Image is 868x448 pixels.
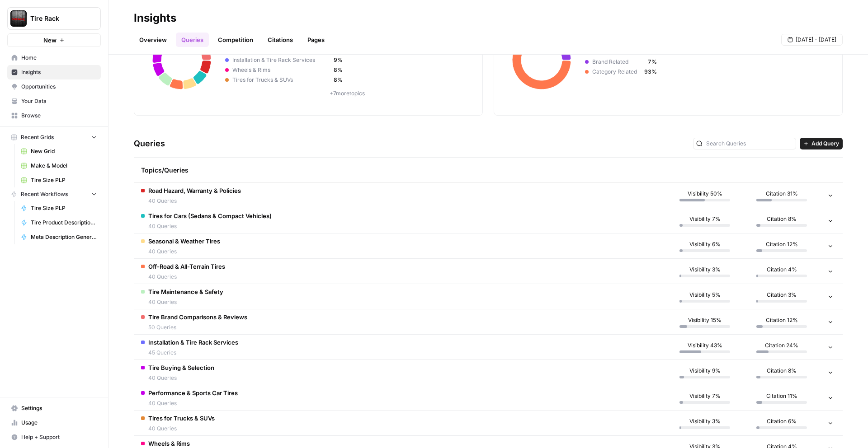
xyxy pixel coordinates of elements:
span: Help + Support [21,433,97,441]
span: 8% [330,76,343,84]
span: New Grid [31,147,97,155]
span: Wheels & Rims [148,439,190,448]
span: Road Hazard, Warranty & Policies [148,186,241,195]
span: Off-Road & All-Terrain Tires [148,262,225,271]
span: 40 Queries [148,425,215,433]
a: Citations [262,33,298,47]
span: New [43,36,57,45]
span: Tire Buying & Selection [148,363,214,372]
span: Visibility 9% [689,367,721,375]
span: 40 Queries [148,247,220,256]
a: Tire Product Description (Cohort Build) [17,215,101,230]
span: Brand Related [589,58,644,66]
span: 40 Queries [148,273,225,281]
span: Wheels & Rims [229,66,330,74]
span: Visibility 50% [688,190,722,198]
span: Recent Workflows [21,190,68,198]
span: Installation & Tire Rack Services [229,56,330,64]
a: Home [7,51,101,65]
a: Meta Description Generator (Cohort Build) [17,230,101,244]
div: Topics/Queries [141,158,659,182]
a: Settings [7,401,101,415]
span: Opportunities [21,83,97,91]
span: 40 Queries [148,197,241,205]
button: [DATE] - [DATE] [781,34,843,46]
a: Usage [7,415,101,430]
span: Usage [21,419,97,427]
span: Tire Brand Comparisons & Reviews [148,313,247,322]
span: Tire Product Description (Cohort Build) [31,219,97,227]
span: 40 Queries [148,298,223,306]
span: Meta Description Generator (Cohort Build) [31,233,97,241]
button: New [7,33,101,47]
span: Visibility 3% [689,417,721,425]
span: Citation 4% [767,266,797,274]
span: Installation & Tire Rack Services [148,338,238,347]
h3: Queries [134,137,165,150]
span: Visibility 6% [689,240,721,248]
a: Tire Size PLP [17,201,101,215]
span: Citation 12% [766,240,798,248]
img: Tire Rack Logo [10,10,27,27]
span: Visibility 7% [689,392,721,400]
span: Settings [21,404,97,412]
button: Add Query [800,138,843,149]
span: 93% [644,68,657,76]
span: Visibility 43% [688,341,722,350]
a: Pages [302,33,330,47]
span: Tire Maintenance & Safety [148,287,223,296]
div: Insights [134,11,176,25]
a: Queries [176,33,209,47]
span: Citation 8% [767,215,797,223]
span: Visibility 15% [688,316,722,324]
a: Competition [212,33,259,47]
span: Citation 31% [766,190,798,198]
a: Make & Model [17,159,101,173]
span: Tire Size PLP [31,204,97,212]
button: Recent Workflows [7,187,101,201]
span: 40 Queries [148,374,214,382]
span: Tires for Trucks & SUVs [148,414,215,423]
a: Your Data [7,94,101,108]
span: Home [21,54,97,62]
span: 50 Queries [148,323,247,331]
span: 9% [330,56,343,64]
span: Insights [21,68,97,76]
span: [DATE] - [DATE] [796,36,836,44]
span: Tire Size PLP [31,176,97,184]
span: 40 Queries [148,222,272,230]
span: Visibility 7% [689,215,721,223]
span: Your Data [21,97,97,105]
span: Tire Rack [30,14,85,23]
span: 45 Queries [148,349,238,357]
button: Workspace: Tire Rack [7,7,101,30]
button: Help + Support [7,430,101,444]
span: 40 Queries [148,399,238,407]
span: Performance & Sports Car Tires [148,388,238,397]
span: Tires for Cars (Sedans & Compact Vehicles) [148,211,272,220]
span: Citation 12% [766,316,798,324]
span: Citation 3% [767,291,797,299]
span: Citation 24% [765,341,798,350]
button: Recent Grids [7,131,101,144]
span: Citation 11% [766,392,797,400]
span: Recent Grids [21,133,54,141]
a: Browse [7,108,101,123]
input: Search Queries [706,139,793,148]
span: Citation 8% [767,367,797,375]
a: Tire Size PLP [17,173,101,187]
span: Seasonal & Weather Tires [148,237,220,246]
a: New Grid [17,144,101,159]
span: Add Query [811,140,839,148]
span: 8% [330,66,343,74]
span: 7% [644,58,657,66]
a: Opportunities [7,79,101,94]
span: Make & Model [31,162,97,170]
a: Overview [134,33,172,47]
span: Category Related [589,68,644,76]
p: + 7 more topics [225,89,469,98]
a: Insights [7,65,101,79]
span: Visibility 5% [689,291,721,299]
span: Citation 6% [767,417,797,425]
span: Tires for Trucks & SUVs [229,76,330,84]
